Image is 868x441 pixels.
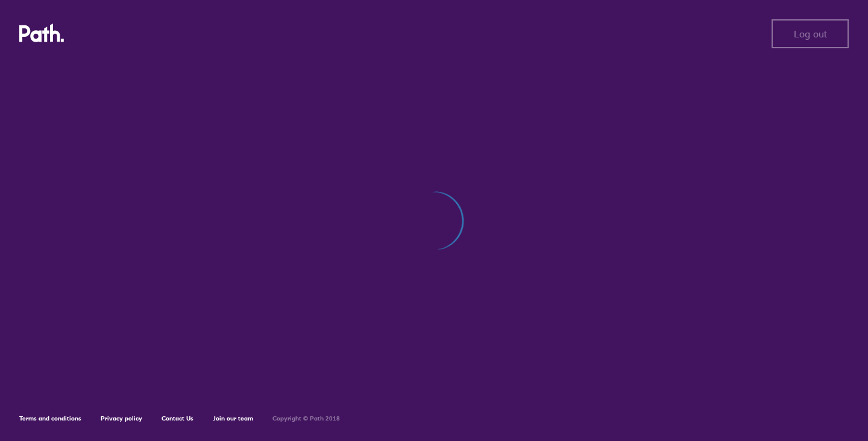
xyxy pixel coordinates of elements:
button: Log out [772,19,849,48]
a: Contact Us [162,414,193,422]
a: Privacy policy [101,414,142,422]
span: Log out [794,28,827,39]
h6: Copyright © Path 2018 [272,415,340,422]
a: Join our team [213,414,253,422]
a: Terms and conditions [19,414,81,422]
